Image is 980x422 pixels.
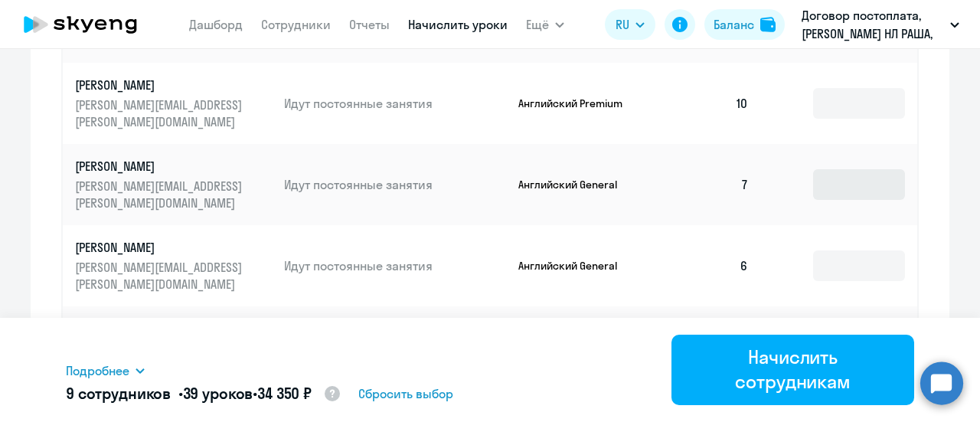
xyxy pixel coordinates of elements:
td: 6 [654,225,761,306]
p: Договор постоплата, [PERSON_NAME] НЛ РАША, ООО [802,6,944,43]
a: [PERSON_NAME][PERSON_NAME][EMAIL_ADDRESS][PERSON_NAME][DOMAIN_NAME] [75,239,272,293]
span: Ещё [526,15,549,34]
p: [PERSON_NAME] [75,239,247,256]
td: 10 [654,63,761,144]
td: 8 [654,306,761,388]
div: Начислить сотрудникам [693,345,893,394]
a: Дашборд [189,17,243,32]
span: 39 уроков [183,384,253,403]
a: Отчеты [349,17,390,32]
p: [PERSON_NAME] [75,77,247,93]
p: Идут постоянные занятия [284,95,506,112]
span: Подробнее [66,361,129,380]
p: Английский General [518,259,633,273]
a: Начислить уроки [408,17,508,32]
a: [PERSON_NAME][PERSON_NAME][EMAIL_ADDRESS][PERSON_NAME][DOMAIN_NAME] [75,77,272,130]
p: [PERSON_NAME][EMAIL_ADDRESS][PERSON_NAME][DOMAIN_NAME] [75,259,247,293]
p: Идут постоянные занятия [284,176,506,193]
span: Сбросить выбор [358,384,453,403]
button: Договор постоплата, [PERSON_NAME] НЛ РАША, ООО [794,6,967,43]
p: [PERSON_NAME] [75,158,247,175]
p: Идут постоянные занятия [284,257,506,274]
button: RU [605,9,655,40]
button: Начислить сотрудникам [671,335,914,405]
td: 7 [654,144,761,225]
div: Баланс [714,15,754,34]
p: Английский General [518,178,633,191]
p: [PERSON_NAME][EMAIL_ADDRESS][PERSON_NAME][DOMAIN_NAME] [75,97,247,130]
span: 34 350 ₽ [257,384,312,403]
button: Балансbalance [704,9,785,40]
button: Ещё [526,9,564,40]
p: [PERSON_NAME][EMAIL_ADDRESS][PERSON_NAME][DOMAIN_NAME] [75,178,247,211]
h5: 9 сотрудников • • [66,383,341,406]
a: [PERSON_NAME][PERSON_NAME][EMAIL_ADDRESS][PERSON_NAME][DOMAIN_NAME] [75,158,272,211]
span: RU [616,15,629,34]
p: Английский Premium [518,97,633,110]
a: Сотрудники [261,17,331,32]
img: balance [760,17,776,32]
